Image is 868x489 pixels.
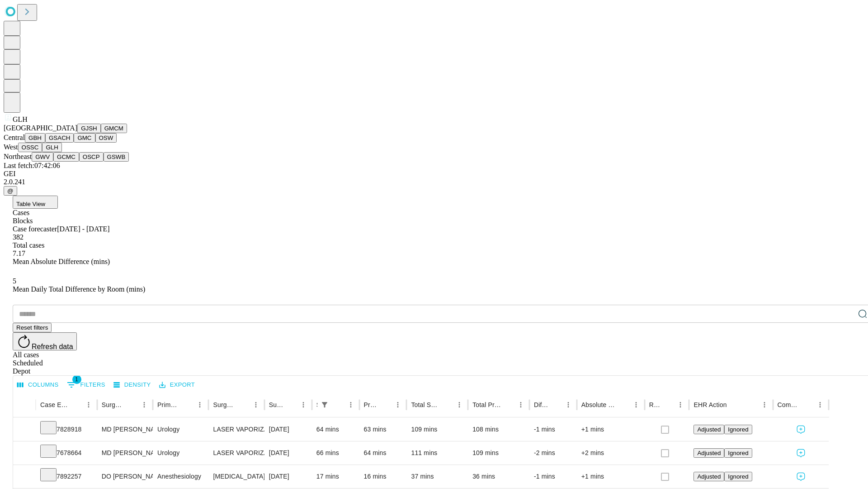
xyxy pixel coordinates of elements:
div: 2.0.241 [4,178,864,186]
button: GBH [25,133,45,143]
button: GSACH [45,133,74,143]
button: Menu [392,398,404,411]
button: Sort [181,398,193,411]
div: 64 mins [316,418,355,441]
button: Sort [440,398,453,411]
div: +2 mins [581,441,640,465]
button: Menu [250,398,262,411]
div: Surgeon Name [102,401,124,408]
span: Table View [16,201,45,207]
div: 1 active filter [318,398,331,411]
span: Ignored [728,473,748,480]
button: Adjusted [693,472,724,481]
div: 64 mins [364,441,402,465]
div: [MEDICAL_DATA] (EGD), FLEXIBLE, TRANSORAL, DIAGNOSTIC [213,465,259,488]
span: Case forecaster [13,225,57,233]
button: Sort [549,398,562,411]
span: @ [7,187,14,194]
div: LASER VAPORIZATION [MEDICAL_DATA] [213,441,259,465]
div: [DATE] [269,418,307,441]
button: Sort [332,398,344,411]
button: Sort [728,398,741,411]
button: Menu [562,398,575,411]
div: [DATE] [269,465,307,488]
span: Mean Daily Total Difference by Room (mins) [13,285,145,293]
button: Export [157,378,197,392]
div: 17 mins [316,465,355,488]
span: Total cases [13,241,44,249]
button: @ [4,186,17,196]
span: Last fetch: 07:42:06 [4,162,60,169]
div: 109 mins [472,441,525,465]
div: Absolute Difference [581,401,616,408]
button: OSCP [79,152,104,162]
button: Refresh data [13,332,77,350]
button: Menu [758,398,771,411]
button: Density [111,378,153,392]
button: Menu [138,398,151,411]
div: Surgery Name [213,401,236,408]
button: Sort [661,398,674,411]
div: Anesthesiology [157,465,204,488]
button: GJSH [77,124,101,133]
div: Case Epic Id [40,401,69,408]
button: Expand [18,446,31,461]
button: Menu [344,398,357,411]
div: -2 mins [534,441,572,465]
button: Expand [18,422,31,438]
button: Ignored [724,425,752,434]
div: Total Predicted Duration [472,401,501,408]
button: Select columns [15,378,61,392]
span: Ignored [728,450,748,456]
button: Sort [502,398,514,411]
button: Table View [13,196,58,209]
button: Menu [630,398,642,411]
button: Expand [18,469,31,485]
div: Total Scheduled Duration [411,401,439,408]
div: 7678664 [40,441,93,465]
span: Central [4,134,25,141]
button: GMCM [101,124,127,133]
button: Menu [674,398,687,411]
div: Urology [157,441,204,465]
div: Predicted In Room Duration [364,401,378,408]
div: Urology [157,418,204,441]
div: EHR Action [693,401,726,408]
div: 108 mins [472,418,525,441]
div: 111 mins [411,441,463,465]
div: Scheduled In Room Duration [316,401,317,408]
div: MD [PERSON_NAME] Md [102,441,148,465]
span: Adjusted [697,426,721,433]
button: GCMC [53,152,79,162]
button: OSSC [18,143,42,152]
span: Refresh data [32,343,73,350]
div: 37 mins [411,465,463,488]
div: [DATE] [269,441,307,465]
div: 66 mins [316,441,355,465]
button: Menu [82,398,95,411]
button: GWV [32,152,53,162]
button: Sort [284,398,297,411]
span: GLH [13,115,28,123]
span: 5 [13,277,16,285]
div: 63 mins [364,418,402,441]
span: West [4,143,18,151]
button: Menu [814,398,826,411]
div: GEI [4,170,864,178]
button: Reset filters [13,323,52,332]
button: GMC [74,133,95,143]
button: Show filters [65,378,108,392]
div: MD [PERSON_NAME] Md [102,418,148,441]
span: Adjusted [697,473,721,480]
div: DO [PERSON_NAME] [PERSON_NAME] Do [102,465,148,488]
div: 36 mins [472,465,525,488]
button: Menu [297,398,310,411]
span: Mean Absolute Difference (mins) [13,258,110,265]
button: Sort [617,398,630,411]
div: 7892257 [40,465,93,488]
div: LASER VAPORIZATION [MEDICAL_DATA] [213,418,259,441]
span: 382 [13,233,24,241]
button: GSWB [104,152,129,162]
div: Resolved in EHR [649,401,661,408]
span: Ignored [728,426,748,433]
